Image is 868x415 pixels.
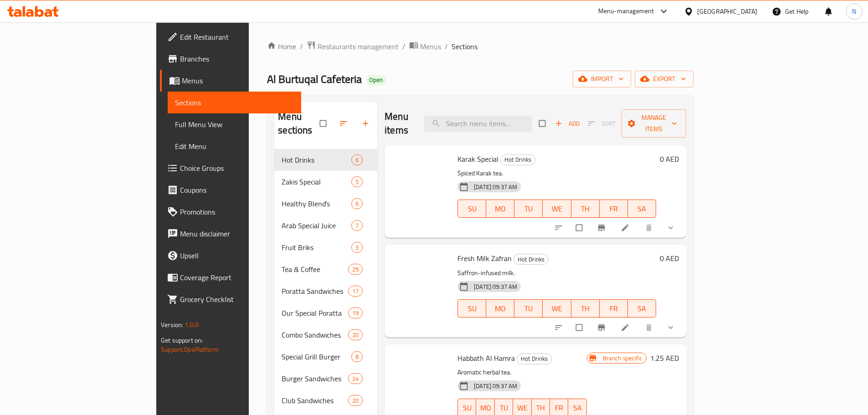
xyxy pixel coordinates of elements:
span: Poratta Sandwiches [282,286,348,297]
span: Al Burtuqal Cafeteria [267,69,362,89]
li: / [445,41,448,52]
h6: 0 AED [660,153,679,165]
div: Fruit Briks3 [274,236,377,258]
div: items [348,373,363,384]
span: Healthy Blend's [282,198,351,209]
span: Select section first [582,117,621,131]
span: FR [603,202,624,215]
span: Edit Restaurant [180,31,294,42]
div: Zakis Special5 [274,171,377,193]
span: Manage items [629,112,679,135]
span: Get support on: [161,334,203,346]
a: Grocery Checklist [160,288,301,310]
div: items [348,329,363,340]
button: Add section [355,113,377,133]
span: Burger Sandwiches [282,373,348,384]
span: Full Menu View [175,119,294,130]
button: export [635,71,693,87]
span: Select to update [570,219,590,236]
div: [GEOGRAPHIC_DATA] [697,6,757,16]
a: Edit menu item [621,223,632,232]
span: Choice Groups [180,163,294,174]
a: Edit menu item [621,323,632,332]
button: show more [661,218,683,238]
nav: breadcrumb [267,41,693,52]
span: SA [632,202,652,215]
span: Sections [452,41,478,52]
button: TH [571,299,600,318]
span: MO [490,302,511,315]
span: 5 [352,178,362,186]
li: / [300,41,303,52]
span: Add item [553,117,582,131]
span: Menus [420,41,441,52]
a: Coupons [160,179,301,201]
span: Hot Drinks [282,154,351,165]
button: MO [486,299,514,318]
span: Promotions [180,206,294,217]
a: Restaurants management [307,41,399,52]
span: [DATE] 09:37 AM [470,382,521,390]
span: 3 [352,243,362,252]
a: Upsell [160,245,301,266]
span: SA [572,401,583,415]
span: Select section [534,115,553,132]
a: Sections [168,92,301,113]
div: Combo Sandwiches [282,329,348,340]
button: show more [661,318,683,338]
div: items [348,307,363,318]
button: Manage items [621,109,686,138]
div: items [348,395,363,406]
span: 29 [349,265,362,274]
span: import [580,73,624,85]
button: SA [628,200,656,218]
button: TH [571,200,600,218]
div: items [351,176,363,187]
span: export [642,73,686,85]
span: 8 [352,353,362,361]
div: Our Special Poratta [282,307,348,318]
button: FR [600,299,628,318]
div: items [351,198,363,209]
div: items [351,154,363,165]
span: 7 [352,221,362,230]
span: [DATE] 09:37 AM [470,282,521,291]
span: Open [365,76,386,84]
span: TU [518,302,539,315]
button: delete [639,318,661,338]
div: Healthy Blend's6 [274,193,377,215]
button: SU [457,299,486,318]
button: sort-choices [549,218,570,238]
span: N [852,6,856,16]
span: MO [490,202,511,215]
li: / [402,41,406,52]
span: 6 [352,200,362,208]
span: Select to update [570,319,590,336]
button: Add [553,117,582,131]
a: Menus [409,41,441,52]
span: WE [546,302,567,315]
span: Hot Drinks [517,354,551,364]
button: SU [457,200,486,218]
button: WE [543,200,571,218]
div: items [351,351,363,362]
svg: Show Choices [666,223,675,232]
svg: Show Choices [666,323,675,332]
a: Edit Menu [168,135,301,157]
span: SA [632,302,652,315]
div: Fruit Briks [282,242,351,253]
span: Karak Special [457,152,498,166]
button: FR [600,200,628,218]
a: Menus [160,70,301,92]
div: Arab Special Juice7 [274,215,377,236]
span: 20 [349,331,362,339]
span: TU [518,202,539,215]
div: Hot Drinks [514,254,549,265]
div: items [348,264,363,275]
input: search [424,116,532,132]
div: items [351,242,363,253]
div: Our Special Poratta19 [274,302,377,324]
